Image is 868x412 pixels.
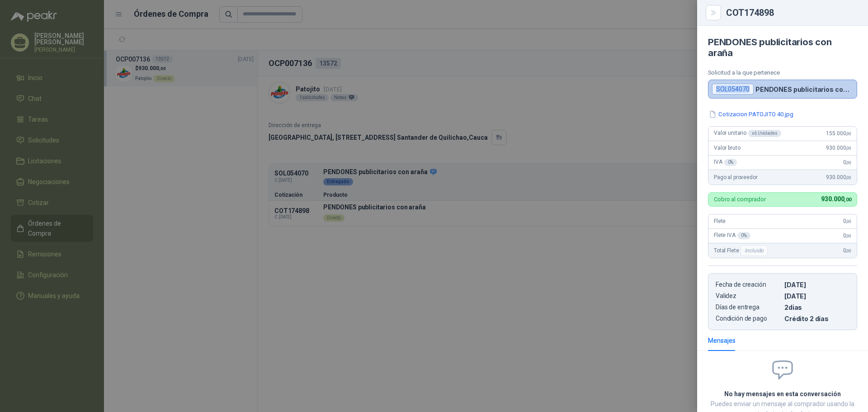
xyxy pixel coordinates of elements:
[846,233,851,238] span: ,00
[737,232,750,239] div: 0 %
[826,145,851,151] span: 930.000
[708,7,719,18] button: Close
[708,37,857,58] h4: PENDONES publicitarios con araña
[846,175,851,180] span: ,00
[708,389,857,399] h2: No hay mensajes en esta conversación
[784,303,849,311] p: 2 dias
[846,248,851,253] span: ,00
[716,281,781,289] p: Fecha de creación
[821,195,851,203] span: 930.000
[714,145,740,151] span: Valor bruto
[708,336,736,346] div: Mensajes
[726,8,857,17] div: COT174898
[714,245,769,256] span: Total Flete
[714,174,758,180] span: Pago al proveedor
[708,109,794,119] button: Cotizacion PATOJITO 40.jpg
[843,159,851,166] span: 0
[846,160,851,165] span: ,00
[843,232,851,239] span: 0
[755,85,853,93] p: PENDONES publicitarios con araña
[714,218,726,224] span: Flete
[716,292,781,300] p: Validez
[784,292,849,300] p: [DATE]
[748,130,781,137] div: x 6 Unidades
[716,303,781,311] p: Días de entrega
[724,159,737,166] div: 0 %
[784,281,849,289] p: [DATE]
[826,130,851,137] span: 155.000
[843,247,851,254] span: 0
[741,245,768,256] div: Incluido
[714,130,781,137] span: Valor unitario
[844,197,851,203] span: ,00
[714,232,750,239] span: Flete IVA
[716,315,781,322] p: Condición de pago
[714,159,737,166] span: IVA
[784,315,849,322] p: Crédito 2 días
[846,146,851,151] span: ,00
[826,174,851,180] span: 930.000
[843,218,851,224] span: 0
[846,219,851,224] span: ,00
[846,131,851,136] span: ,00
[714,196,766,202] p: Cobro al comprador
[712,84,754,95] div: SOL054070
[708,69,857,76] p: Solicitud a la que pertenece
